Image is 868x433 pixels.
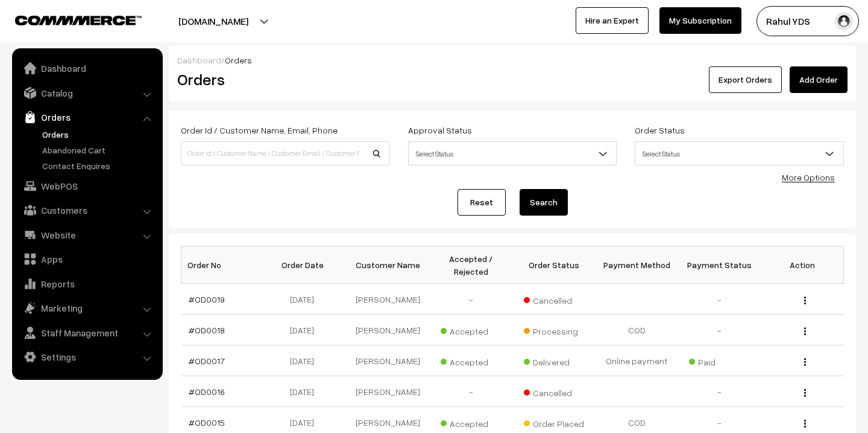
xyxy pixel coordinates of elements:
a: Apps [15,248,159,270]
td: [DATE] [264,345,347,376]
td: [PERSON_NAME] [347,345,429,376]
span: Accepted [441,414,501,430]
th: Order Date [264,246,347,284]
span: Order Placed [524,414,584,430]
button: [DOMAIN_NAME] [136,6,291,36]
a: Dashboard [15,57,159,79]
td: COD [595,315,678,345]
a: Reports [15,273,159,295]
a: #OD0015 [189,417,225,428]
td: [PERSON_NAME] [347,284,429,315]
td: [DATE] [264,315,347,345]
a: More Options [782,172,835,182]
a: Catalog [15,82,159,104]
td: - [430,284,512,315]
label: Order Id / Customer Name, Email, Phone [181,124,338,136]
span: Paid [689,353,749,368]
h2: Orders [177,70,389,89]
a: Orders [39,128,159,141]
a: Dashboard [177,55,221,65]
button: Search [520,189,568,216]
button: Export Orders [709,66,782,93]
td: [PERSON_NAME] [347,315,429,345]
span: Cancelled [524,383,584,399]
a: #OD0018 [189,325,225,335]
a: Customers [15,199,159,221]
label: Approval Status [408,124,472,136]
img: Menu [804,358,806,366]
td: [DATE] [264,284,347,315]
img: Menu [804,297,806,304]
span: Select Status [409,143,617,164]
span: Accepted [441,353,501,368]
a: #OD0017 [189,356,225,366]
img: Menu [804,389,806,397]
th: Order No [181,246,264,284]
th: Accepted / Rejected [430,246,512,284]
a: Website [15,224,159,246]
a: Add Order [790,66,848,93]
td: - [678,315,761,345]
a: My Subscription [659,7,741,34]
a: #OD0019 [189,294,225,304]
a: COMMMERCE [15,12,121,27]
a: WebPOS [15,175,159,197]
input: Order Id / Customer Name / Customer Email / Customer Phone [181,141,390,165]
a: Abandoned Cart [39,144,159,156]
label: Order Status [635,124,685,136]
th: Payment Method [595,246,678,284]
td: - [678,284,761,315]
span: Processing [524,322,584,338]
img: Menu [804,327,806,335]
a: Marketing [15,297,159,319]
th: Action [761,246,843,284]
img: Menu [804,420,806,428]
a: #OD0016 [189,386,225,397]
button: Rahul YDS [756,6,859,36]
a: Contact Enquires [39,159,159,172]
a: Hire an Expert [576,7,649,34]
div: / [177,54,848,66]
a: Reset [458,189,506,216]
a: Settings [15,346,159,368]
span: Select Status [635,143,843,164]
img: COMMMERCE [15,16,142,25]
th: Order Status [512,246,595,284]
th: Customer Name [347,246,429,284]
a: Staff Management [15,322,159,344]
span: Select Status [408,141,617,165]
span: Accepted [441,322,501,338]
td: [DATE] [264,376,347,407]
span: Select Status [635,141,844,165]
span: Delivered [524,353,584,368]
td: [PERSON_NAME] [347,376,429,407]
td: - [678,376,761,407]
span: Cancelled [524,291,584,307]
th: Payment Status [678,246,761,284]
td: - [430,376,512,407]
a: Orders [15,106,159,128]
span: Orders [225,55,252,65]
td: Online payment [595,345,678,376]
img: user [835,12,853,30]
